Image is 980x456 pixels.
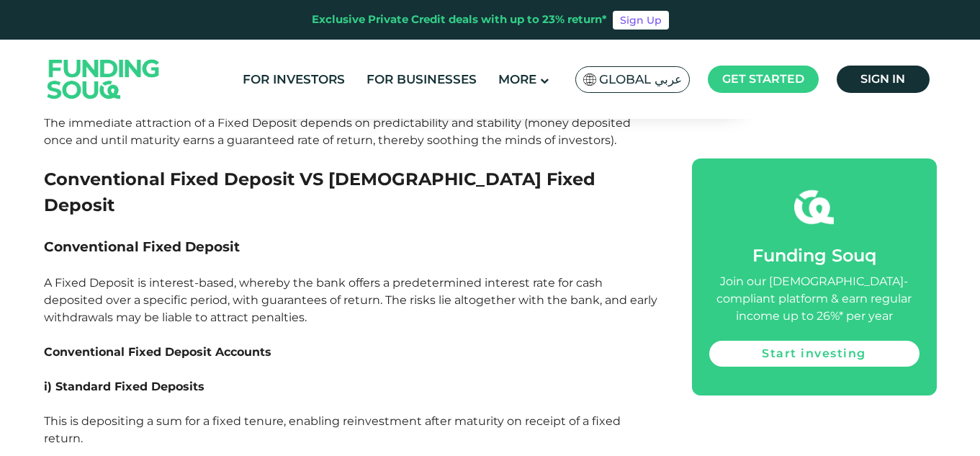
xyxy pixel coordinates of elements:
span: Conventional Fixed Deposit [44,238,240,255]
div: Exclusive Private Credit deals with up to 23% return* [312,12,607,28]
a: For Businesses [363,68,480,91]
a: Sign Up [613,11,669,30]
span: Sign in [860,72,905,86]
div: Join our [DEMOGRAPHIC_DATA]-compliant platform & earn regular income up to 26%* per year [709,273,920,325]
a: For Investors [239,68,349,91]
img: SA Flag [583,73,596,86]
span: Conventional Fixed Deposit VS [DEMOGRAPHIC_DATA] Fixed Deposit [44,169,595,215]
span: Conventional Fixed Deposit Accounts [44,345,271,359]
span: This is depositing a sum for a fixed tenure, enabling reinvestment after maturity on receipt of a... [44,414,621,445]
span: A Fixed Deposit is interest-based, whereby the bank offers a predetermined interest rate for cash... [44,276,657,324]
span: More [498,72,536,86]
span: A fixed deposit is a financial instrument provided by banks and Non-Bank Financial Companies, whe... [44,47,654,147]
span: Funding Souq [752,245,876,266]
span: Get started [722,72,804,86]
img: fsicon [794,187,834,227]
span: Global عربي [599,71,682,88]
img: Logo [33,43,174,115]
a: Sign in [837,66,930,93]
a: Start investing [709,341,920,367]
span: i) Standard Fixed Deposits [44,380,204,393]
